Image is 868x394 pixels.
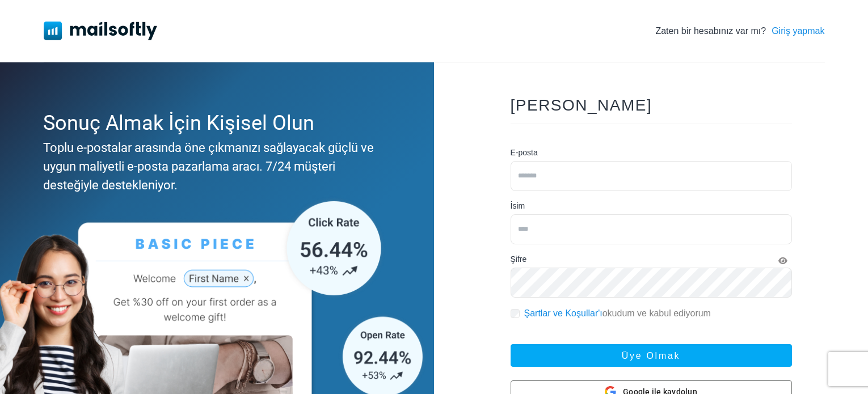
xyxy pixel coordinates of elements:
[43,141,374,192] font: Toplu e-postalar arasında öne çıkmanızı sağlayacak güçlü ve uygun maliyetli e-posta pazarlama ara...
[602,308,711,318] font: okudum ve kabul ediyorum
[524,308,602,318] a: Şartlar ve Koşullar'ı
[511,344,792,367] button: Üye olmak
[511,148,538,157] font: E-posta
[43,111,314,135] font: Sonuç Almak İçin Kişisel Olun
[778,257,787,265] i: Şifreyi Göster
[511,201,525,210] font: İsim
[772,26,824,36] font: Giriş yapmak
[655,26,766,36] font: Zaten bir hesabınız var mı?
[511,96,652,114] font: [PERSON_NAME]
[622,351,680,361] font: Üye olmak
[772,24,824,38] a: Giriş yapmak
[511,255,527,264] font: Şifre
[44,22,157,40] img: Mailsoftly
